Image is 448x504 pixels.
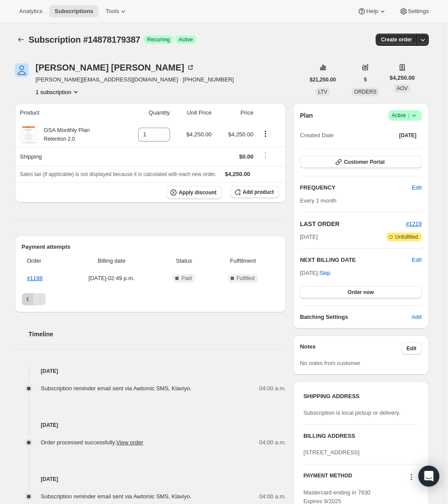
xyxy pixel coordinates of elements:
div: Open Intercom Messenger [418,466,439,487]
button: Previous [22,293,34,305]
button: Subscriptions [49,5,98,17]
span: $21,250.00 [310,76,336,83]
span: Active [179,36,193,43]
span: No notes from customer [300,360,360,366]
span: Edit [412,183,421,192]
span: $4,250.00 [187,131,212,138]
span: Create order [381,36,412,43]
h3: PAYMENT METHOD [303,472,352,484]
th: Product [15,103,122,122]
span: Paid [181,275,192,282]
span: Unfulfilled [395,233,418,240]
h6: Batching Settings [300,313,411,321]
div: GSA Monthly Plan [37,126,90,143]
span: Subscription reminder email sent via Awtomic SMS, Klaviyo. [41,493,192,500]
button: #1219 [406,220,421,228]
small: Retention 2.0 [44,136,75,142]
span: Help [366,8,378,15]
span: Edit [407,345,417,352]
h4: [DATE] [15,421,286,430]
span: Skip [319,269,330,277]
span: $0.00 [239,153,254,160]
button: Edit [412,256,421,264]
span: Subscription reminder email sent via Awtomic SMS, Klaviyo. [41,385,192,392]
th: Price [214,103,256,122]
button: Order now [300,286,421,298]
button: Create order [376,34,417,46]
th: Unit Price [173,103,214,122]
span: Order processed successfully. [41,439,143,446]
nav: Pagination [22,293,279,305]
h3: SHIPPING ADDRESS [303,392,418,401]
span: Apply discount [179,189,217,196]
span: 04:00 a.m. [259,492,286,501]
span: $4,250.00 [228,131,254,138]
span: [DATE] [399,132,417,139]
span: 04:00 a.m. [259,384,286,393]
th: Order [22,251,65,271]
span: Recurring [147,36,170,43]
h2: NEXT BILLING DATE [300,256,412,264]
th: Shipping [15,147,122,166]
button: Shipping actions [258,151,272,160]
h3: Notes [300,342,401,355]
span: Add product [243,189,274,196]
span: $4,250.00 [225,171,250,177]
h2: Payment attempts [22,243,279,251]
span: Fulfillment [212,257,274,265]
span: [STREET_ADDRESS] [303,449,360,456]
span: Sales tax (if applicable) is not displayed because it is calculated with each new order. [20,171,217,177]
span: [DATE] · [300,270,330,276]
span: AOV [397,85,407,91]
span: Subscription is local pickup or delivery. [303,409,400,416]
span: Billing date [67,257,156,265]
span: Subscription #14878179387 [29,35,140,44]
span: 5 [364,76,367,83]
span: 04:00 a.m. [259,438,286,447]
button: Customer Portal [300,156,421,168]
button: 5 [359,74,372,86]
span: Fulfilled [237,275,255,282]
span: Add [411,313,421,321]
span: Active [392,111,418,120]
span: [DATE] · 02:49 p.m. [67,274,156,283]
button: Add product [231,186,279,198]
a: View order [116,439,143,446]
button: $21,250.00 [305,74,341,86]
a: #1198 [27,275,43,281]
span: Analytics [19,8,42,15]
span: [DATE] [300,233,318,241]
div: [PERSON_NAME] [PERSON_NAME] [36,63,195,72]
th: Quantity [122,103,173,122]
button: Product actions [258,129,272,139]
span: Order now [348,289,374,296]
span: Settings [408,8,429,15]
span: $4,250.00 [390,74,415,82]
h2: FREQUENCY [300,183,412,192]
button: Settings [394,5,434,17]
span: Every 1 month [300,197,336,204]
button: Analytics [14,5,48,17]
button: Skip [314,266,336,280]
span: | [408,112,409,119]
span: Customer Portal [344,159,384,166]
h3: BILLING ADDRESS [303,432,418,440]
span: ORDERS [354,89,377,95]
span: Status [161,257,207,265]
button: Edit [407,181,427,195]
button: Edit [401,342,422,355]
span: Created Date [300,131,333,140]
button: [DATE] [394,129,422,142]
button: Subscriptions [15,34,27,46]
h2: Timeline [29,330,286,338]
button: Add [406,310,427,324]
span: Tools [105,8,119,15]
button: Apply discount [166,186,222,199]
button: Tools [100,5,133,17]
a: #1219 [406,220,421,227]
span: Stanislav Nazarenus [15,63,29,77]
span: Subscriptions [54,8,93,15]
span: LTV [318,89,327,95]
